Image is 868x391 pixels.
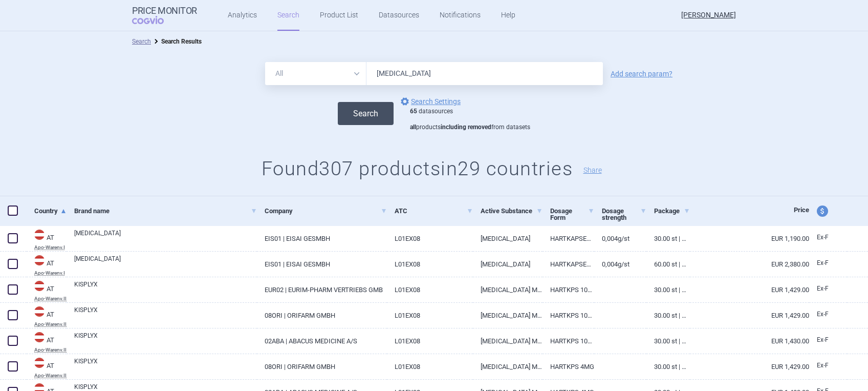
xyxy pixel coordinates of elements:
[594,226,646,251] a: 0,004G/ST
[161,38,202,45] strong: Search Results
[27,254,67,276] a: ATATApo-Warenv.I
[132,16,178,24] span: COGVIO
[74,280,257,298] a: KISPLYX
[473,354,542,379] a: [MEDICAL_DATA] MESILATE
[646,252,690,277] a: 60.00 ST | Stück
[646,277,690,302] a: 30.00 ST | Stück
[257,277,387,302] a: EUR02 | EURIM-PHARM VERTRIEBS GMB
[473,252,542,277] a: [MEDICAL_DATA]
[646,328,690,354] a: 30.00 ST | Stück
[151,36,202,47] li: Search Results
[257,354,387,379] a: 08ORI | ORIFARM GMBH
[395,198,473,223] a: ATC
[690,354,809,379] a: EUR 1,429.00
[690,328,809,354] a: EUR 1,430.00
[690,226,809,251] a: EUR 1,190.00
[550,198,595,230] a: Dosage Form
[34,245,67,250] abbr: Apo-Warenv.I — Apothekerverlag Warenverzeichnis. Online database developed by the Österreichische...
[473,226,542,251] a: [MEDICAL_DATA]
[602,198,646,230] a: Dosage strength
[132,6,197,16] strong: Price Monitor
[74,254,257,273] a: [MEDICAL_DATA]
[27,305,67,327] a: ATATApo-Warenv.II
[257,328,387,354] a: 02ABA | ABACUS MEDICINE A/S
[74,331,257,349] a: KISPLYX
[27,229,67,250] a: ATATApo-Warenv.I
[338,102,394,125] button: Search
[387,303,473,328] a: L01EX08
[654,198,690,223] a: Package
[387,328,473,354] a: L01EX08
[542,328,595,354] a: HARTKPS 10MG
[34,255,45,265] img: Austria
[27,331,67,353] a: ATATApo-Warenv.II
[257,303,387,328] a: 08ORI | ORIFARM GMBH
[74,357,257,375] a: KISPLYX
[473,277,542,302] a: [MEDICAL_DATA] MESILATE
[817,259,829,266] span: Ex-factory price
[34,347,67,353] abbr: Apo-Warenv.II — Apothekerverlag Warenverzeichnis. Online database developed by the Österreichisch...
[34,281,45,291] img: Austria
[646,303,690,328] a: 30.00 ST | Stück
[27,357,67,378] a: ATATApo-Warenv.II
[594,252,646,277] a: 0,004G/ST
[74,305,257,324] a: KISPLYX
[410,124,416,131] strong: all
[387,354,473,379] a: L01EX08
[542,303,595,328] a: HARTKPS 10MG
[542,252,595,277] a: HARTKAPSELN 4MG
[817,362,829,369] span: Ex-factory price
[387,277,473,302] a: L01EX08
[34,306,45,317] img: Austria
[257,226,387,251] a: EIS01 | EISAI GESMBH
[34,322,67,327] abbr: Apo-Warenv.II — Apothekerverlag Warenverzeichnis. Online database developed by the Österreichisch...
[473,328,542,354] a: [MEDICAL_DATA] MESILATE
[690,252,809,277] a: EUR 2,380.00
[542,226,595,251] a: HARTKAPSELN 4MG
[817,285,829,292] span: Ex-factory price
[646,354,690,379] a: 30.00 ST | Stück
[399,95,461,108] a: Search Settings
[34,198,67,223] a: Country
[809,358,847,374] a: Ex-F
[34,332,45,342] img: Austria
[817,311,829,318] span: Ex-factory price
[27,280,67,301] a: ATATApo-Warenv.II
[473,303,542,328] a: [MEDICAL_DATA] MESILATE
[809,307,847,322] a: Ex-F
[809,230,847,245] a: Ex-F
[74,198,257,223] a: Brand name
[387,226,473,251] a: L01EX08
[583,167,602,174] button: Share
[542,354,595,379] a: HARTKPS 4MG
[265,198,387,223] a: Company
[646,226,690,251] a: 30.00 ST | Stück
[387,252,473,277] a: L01EX08
[481,198,542,223] a: Active Substance
[34,373,67,378] abbr: Apo-Warenv.II — Apothekerverlag Warenverzeichnis. Online database developed by the Österreichisch...
[34,296,67,301] abbr: Apo-Warenv.II — Apothekerverlag Warenverzeichnis. Online database developed by the Österreichisch...
[542,277,595,302] a: HARTKPS 10MG
[809,256,847,271] a: Ex-F
[410,108,530,132] div: datasources products from datasets
[34,358,45,368] img: Austria
[132,38,151,45] a: Search
[809,281,847,297] a: Ex-F
[410,108,417,115] strong: 65
[74,229,257,247] a: [MEDICAL_DATA]
[132,6,197,25] a: Price MonitorCOGVIO
[441,124,491,131] strong: including removed
[34,230,45,240] img: Austria
[257,252,387,277] a: EIS01 | EISAI GESMBH
[809,333,847,348] a: Ex-F
[132,36,151,47] li: Search
[817,234,829,241] span: Ex-factory price
[690,303,809,328] a: EUR 1,429.00
[34,271,67,276] abbr: Apo-Warenv.I — Apothekerverlag Warenverzeichnis. Online database developed by the Österreichische...
[817,336,829,343] span: Ex-factory price
[794,206,809,214] span: Price
[611,70,672,77] a: Add search param?
[690,277,809,302] a: EUR 1,429.00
